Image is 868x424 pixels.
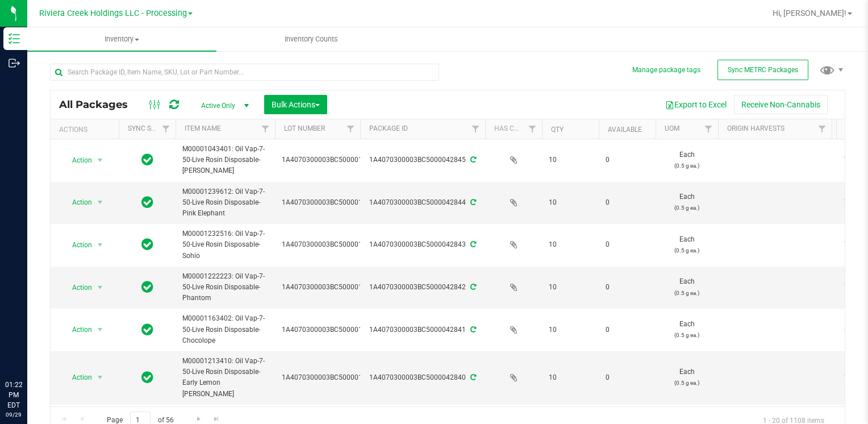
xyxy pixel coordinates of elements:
[62,322,93,338] span: Action
[662,160,711,171] p: (0.5 g ea.)
[662,377,711,388] p: (0.5 g ea.)
[272,100,320,109] span: Bulk Actions
[128,124,172,132] a: Sync Status
[182,228,268,261] span: M00001232516: Oil Vap-7-50-Live Rosin Disposable-Sohio
[632,65,700,75] button: Manage package tags
[606,372,649,383] span: 0
[182,356,268,400] span: M00001213410: Oil Vap-7-50-Live Rosin Disposable-Early Lemon [PERSON_NAME]
[469,156,476,164] span: Sync from Compliance System
[282,372,378,383] span: 1A4070300003BC5000015952
[662,149,711,171] span: Each
[549,155,592,165] span: 10
[549,282,592,293] span: 10
[9,57,20,69] inline-svg: Outbound
[269,34,353,44] span: Inventory Counts
[717,60,808,80] button: Sync METRC Packages
[62,280,93,296] span: Action
[27,27,216,51] a: Inventory
[549,197,592,208] span: 10
[469,283,476,291] span: Sync from Compliance System
[93,322,107,338] span: select
[39,9,187,18] span: Riviera Creek Holdings LLC - Processing
[5,410,22,419] p: 09/29
[59,126,114,134] div: Actions
[264,95,327,114] button: Bulk Actions
[606,155,649,165] span: 0
[662,330,711,340] p: (0.5 g ea.)
[523,119,542,139] a: Filter
[485,119,542,139] th: Has COA
[469,326,476,334] span: Sync from Compliance System
[182,313,268,346] span: M00001163402: Oil Vap-7-50-Live Rosin Disposable-Chocolope
[606,239,649,250] span: 0
[256,119,275,139] a: Filter
[358,282,487,293] div: 1A4070300003BC5000042842
[93,280,107,296] span: select
[141,152,153,168] span: In Sync
[551,126,564,134] a: Qty
[358,239,487,250] div: 1A4070300003BC5000042843
[93,152,107,168] span: select
[358,372,487,383] div: 1A4070300003BC5000042840
[662,276,711,298] span: Each
[141,322,153,338] span: In Sync
[773,9,846,18] span: Hi, [PERSON_NAME]!
[93,237,107,253] span: select
[282,282,378,293] span: 1A4070300003BC5000015953
[93,194,107,210] span: select
[62,194,93,210] span: Action
[62,369,93,385] span: Action
[182,271,268,304] span: M00001222223: Oil Vap-7-50-Live Rosin Disposable-Phantom
[5,380,22,410] p: 01:22 PM EDT
[665,124,679,132] a: UOM
[62,237,93,253] span: Action
[282,197,378,208] span: 1A4070300003BC5000015951
[699,119,718,139] a: Filter
[282,325,378,335] span: 1A4070300003BC5000015889
[727,124,784,132] a: Origin Harvests
[662,234,711,256] span: Each
[662,192,711,213] span: Each
[606,282,649,293] span: 0
[216,27,406,51] a: Inventory Counts
[466,119,485,139] a: Filter
[50,64,439,81] input: Search Package ID, Item Name, SKU, Lot or Part Number...
[662,367,711,388] span: Each
[606,197,649,208] span: 0
[358,155,487,165] div: 1A4070300003BC5000042845
[662,245,711,256] p: (0.5 g ea.)
[93,369,107,385] span: select
[9,33,20,44] inline-svg: Inventory
[662,319,711,340] span: Each
[606,325,649,335] span: 0
[369,124,408,132] a: Package ID
[658,95,734,114] button: Export to Excel
[734,95,828,114] button: Receive Non-Cannabis
[662,288,711,298] p: (0.5 g ea.)
[358,325,487,335] div: 1A4070300003BC5000042841
[813,119,832,139] a: Filter
[469,373,476,381] span: Sync from Compliance System
[185,124,221,132] a: Item Name
[182,144,268,177] span: M00001043401: Oil Vap-7-50-Live Rosin Disposable-[PERSON_NAME]
[728,66,798,74] span: Sync METRC Packages
[182,186,268,219] span: M00001239612: Oil Vap-7-50-Live Rosin Disposable-Pink Elephant
[358,197,487,208] div: 1A4070300003BC5000042844
[11,333,45,367] iframe: Resource center
[549,239,592,250] span: 10
[608,126,642,134] a: Available
[27,34,216,44] span: Inventory
[141,369,153,385] span: In Sync
[469,240,476,248] span: Sync from Compliance System
[341,119,360,139] a: Filter
[141,194,153,210] span: In Sync
[141,279,153,295] span: In Sync
[284,124,325,132] a: Lot Number
[157,119,176,139] a: Filter
[62,152,93,168] span: Action
[469,198,476,206] span: Sync from Compliance System
[549,325,592,335] span: 10
[549,372,592,383] span: 10
[59,98,139,111] span: All Packages
[282,239,378,250] span: 1A4070300003BC5000015908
